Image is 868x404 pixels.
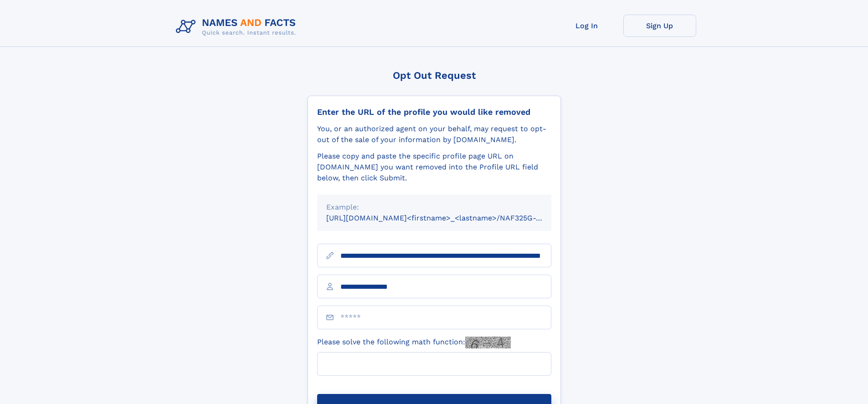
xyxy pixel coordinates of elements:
[550,15,623,37] a: Log In
[172,15,303,39] img: Logo Names and Facts
[623,15,696,37] a: Sign Up
[317,337,511,348] label: Please solve the following math function:
[308,70,561,81] div: Opt Out Request
[326,214,569,222] small: [URL][DOMAIN_NAME]<firstname>_<lastname>/NAF325G-xxxxxxxx
[317,123,551,145] div: You, or an authorized agent on your behalf, may request to opt-out of the sale of your informatio...
[317,151,551,184] div: Please copy and paste the specific profile page URL on [DOMAIN_NAME] you want removed into the Pr...
[317,107,551,117] div: Enter the URL of the profile you would like removed
[326,202,542,213] div: Example:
